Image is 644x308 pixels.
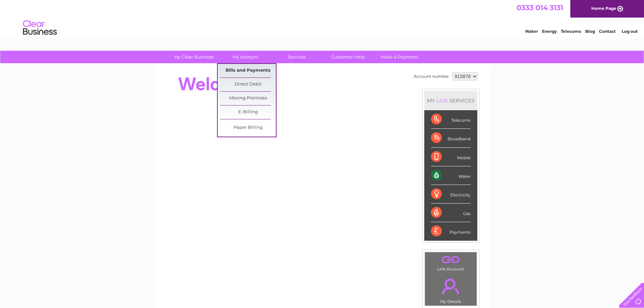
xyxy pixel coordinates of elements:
[424,91,477,110] div: MY SERVICES
[425,273,477,306] td: My Details
[220,105,276,119] a: E-Billing
[431,222,471,240] div: Payments
[525,29,538,34] a: Water
[220,78,276,91] a: Direct Debit
[166,51,222,63] a: My Clear Business
[431,110,471,129] div: Telecoms
[431,129,471,147] div: Broadband
[220,121,276,135] a: Paper Billing
[431,185,471,204] div: Electricity
[599,29,616,34] a: Contact
[542,29,557,34] a: Energy
[431,166,471,185] div: Water
[372,51,427,63] a: Make A Payment
[427,275,475,298] a: .
[622,29,638,34] a: Log out
[220,92,276,105] a: Moving Premises
[435,97,449,104] div: LIVE
[431,204,471,222] div: Gas
[269,51,325,63] a: Services
[163,4,482,33] div: Clear Business is a trading name of Verastar Limited (registered in [GEOGRAPHIC_DATA] No. 3667643...
[585,29,595,34] a: Blog
[427,254,475,266] a: .
[220,64,276,77] a: Bills and Payments
[561,29,581,34] a: Telecoms
[517,3,563,12] a: 0333 014 3131
[320,51,376,63] a: Customer Help
[217,51,273,63] a: My Account
[23,18,57,38] img: logo.png
[431,148,471,166] div: Mobile
[412,71,451,82] td: Account number
[425,252,477,273] td: Link Account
